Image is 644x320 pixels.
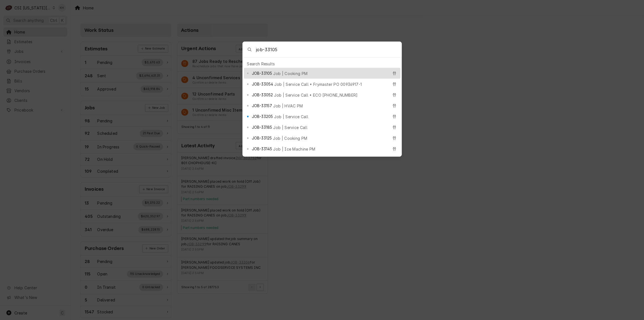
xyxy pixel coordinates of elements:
[256,42,401,57] input: Search anything
[273,135,307,141] span: Job | Cooking PM
[274,114,308,120] span: Job | Service Call
[252,81,273,87] span: JOB-33054
[244,60,400,68] div: Search Results
[273,71,307,76] span: Job | Cooking PM
[252,146,272,152] span: JOB-33145
[242,42,402,157] div: Global Command Menu
[252,113,273,119] span: JOB-33205
[252,135,272,141] span: JOB-33125
[252,124,272,130] span: JOB-33185
[274,81,362,87] span: Job | Service Call • Frymaster PO 00936917-1
[252,92,273,98] span: JOB-33052
[273,146,315,152] span: Job | Ice Machine PM
[274,92,358,98] span: Job | Service Call • ECO [PHONE_NUMBER]
[252,103,272,109] span: JOB-33157
[273,103,303,109] span: Job | HVAC PM
[273,125,307,130] span: Job | Service Call
[252,70,272,76] span: JOB-33105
